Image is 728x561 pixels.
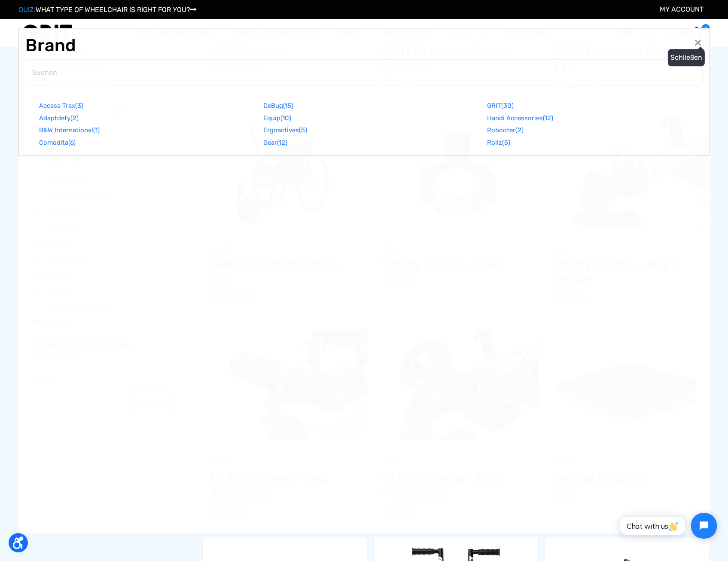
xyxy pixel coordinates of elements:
[515,126,524,134] span: (2)
[263,124,478,137] a: Ergoactives
[25,35,702,56] h1: brand
[263,112,478,125] a: Equip
[487,124,702,137] a: Robooter
[39,137,254,149] a: Comodita
[25,59,702,86] input: Suchen
[93,126,100,134] span: (1)
[277,139,287,146] span: (12)
[328,19,370,47] a: Videos
[701,24,710,33] span: 0
[660,5,704,13] a: Konto
[39,124,254,137] a: B&W International
[280,114,291,122] span: (10)
[487,112,702,125] a: Handi Accessories
[18,6,36,14] span: QUIZ:
[68,139,76,146] span: (6)
[70,114,79,122] span: (2)
[226,19,328,47] a: Parks & Organizations
[502,139,510,146] span: (5)
[129,19,226,47] a: GRIT Freedom Chair
[39,112,254,125] a: Adaptdefy
[18,6,196,14] a: QUIZ:WHAT TYPE OF WHEELCHAIR IS RIGHT FOR YOU?
[497,19,564,47] a: Learn More
[621,27,631,38] img: de.png
[611,506,724,546] iframe: Tidio Chat
[501,102,514,110] span: (30)
[263,100,478,112] a: DeBug
[299,126,307,134] span: (5)
[370,19,437,47] a: Testimonials
[283,102,293,110] span: (15)
[695,27,708,40] img: Cart
[487,137,702,149] a: Rollz
[543,114,553,122] span: (12)
[649,24,662,42] input: Search
[487,100,702,112] a: GRIT
[694,34,702,50] span: ×
[39,100,254,112] a: Access Trax
[18,24,72,42] img: GRIT All-Terrain Wheelchair and Mobility Equipment
[437,19,497,47] a: Products
[662,24,710,42] a: Warenkorb mit 0 Artikeln
[75,102,83,110] span: (3)
[263,137,478,149] a: Gear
